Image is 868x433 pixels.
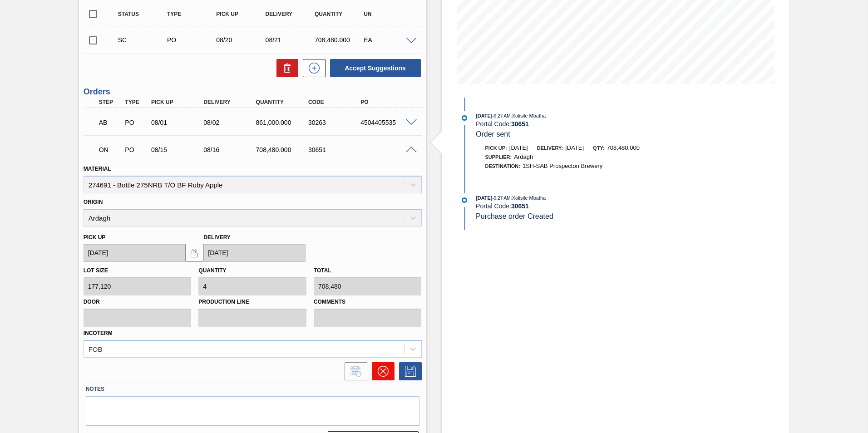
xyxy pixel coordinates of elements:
span: [DATE] [476,113,492,118]
div: Awaiting Pick Up [97,113,124,133]
div: PO [358,99,417,105]
span: : Xolisile Mbatha [511,195,546,201]
span: 708,480.000 [607,144,640,151]
label: Notes [86,383,419,396]
input: mm/dd/yyyy [84,244,186,262]
h3: Orders [84,87,422,97]
div: Purchase order [165,36,220,44]
div: 861,000.000 [254,119,312,126]
div: Delivery [263,11,318,17]
div: Status [116,11,171,17]
span: Order sent [476,130,510,138]
span: - 9:27 AM [493,113,511,118]
strong: 30651 [511,120,529,128]
span: : Xolisile Mbatha [511,113,546,118]
span: Purchase order Created [476,212,553,220]
div: Quantity [254,99,312,105]
label: Material [84,166,111,172]
span: 1SH-SAB Prospecton Brewery [523,162,602,169]
label: Lot size [84,267,108,274]
span: Qty: [593,145,604,151]
span: Pick up: [485,145,507,151]
input: mm/dd/yyyy [203,244,306,262]
div: 08/20/2025 [214,36,269,44]
img: atual [462,115,467,121]
div: 08/21/2025 [263,36,318,44]
div: Suggestion Created [116,36,171,44]
div: 708,480.000 [254,146,312,153]
span: Supplier: [485,154,512,160]
label: Total [314,267,331,274]
div: 08/15/2025 [149,146,207,153]
span: Ardagh [514,153,533,160]
label: Quantity [198,267,226,274]
div: 08/16/2025 [201,146,260,153]
div: Purchase order [123,146,150,153]
div: Delete Suggestions [272,59,298,77]
div: 30263 [306,119,365,126]
div: Quantity [312,11,367,17]
div: Portal Code: [476,120,691,128]
div: Pick up [214,11,269,17]
button: locked [185,244,203,262]
span: Destination: [485,163,520,169]
button: Accept Suggestions [330,59,421,77]
div: 08/01/2025 [149,119,207,126]
div: 4504405535 [358,119,417,126]
div: Accept Suggestions [325,58,422,78]
div: Negotiating Order [97,140,124,160]
div: UN [361,11,416,17]
label: Comments [314,295,422,309]
span: - 9:27 AM [493,196,511,201]
p: ON [99,146,122,153]
span: [DATE] [565,144,584,151]
div: 708,480.000 [312,36,367,44]
label: Origin [84,199,103,205]
label: Production Line [198,295,306,309]
span: [DATE] [476,195,492,201]
div: Portal Code: [476,202,691,210]
div: Type [165,11,220,17]
div: Cancel Order [367,362,395,380]
div: Type [123,99,150,105]
label: Door [84,295,192,309]
p: AB [99,119,122,126]
img: locked [189,247,200,258]
span: [DATE] [509,144,528,151]
div: Purchase order [123,119,150,126]
label: Incoterm [84,330,113,336]
div: 30651 [306,146,365,153]
div: Code [306,99,365,105]
strong: 30651 [511,202,529,210]
div: Delivery [201,99,260,105]
div: Save Order [395,362,422,380]
div: New suggestion [298,59,325,77]
div: Step [97,99,124,105]
label: Pick up [84,234,106,241]
img: atual [462,197,467,203]
div: Inform order change [340,362,367,380]
span: Delivery: [537,145,563,151]
div: FOB [89,345,103,353]
div: EA [361,36,416,44]
label: Delivery [203,234,231,241]
div: 08/02/2025 [201,119,260,126]
div: Pick up [149,99,207,105]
